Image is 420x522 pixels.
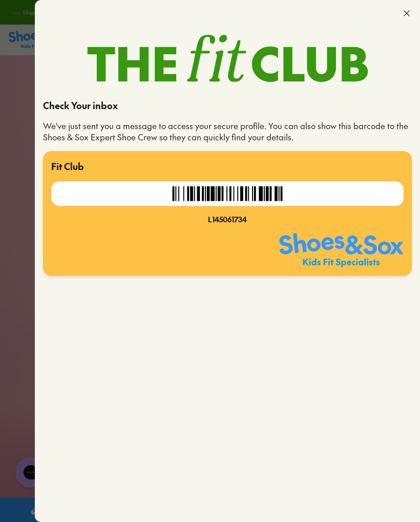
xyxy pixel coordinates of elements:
[51,159,404,173] p: Fit Club
[279,233,404,267] img: SNS_Logo_Responsive.svg
[51,214,404,225] div: L145061734
[5,4,36,34] button: Open gorgias live chat
[43,98,412,112] p: Check Your inbox
[43,120,412,143] p: We've just sent you a message to access your secure profile. You can also show this barcode to th...
[167,181,287,206] img: gKn9WVdGZ62KgAAAABJRU5ErkJggg==
[87,35,368,82] img: TheFitClub_Landscape_2a1d24fe-98f1-4588-97ac-f3657bedce49.svg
